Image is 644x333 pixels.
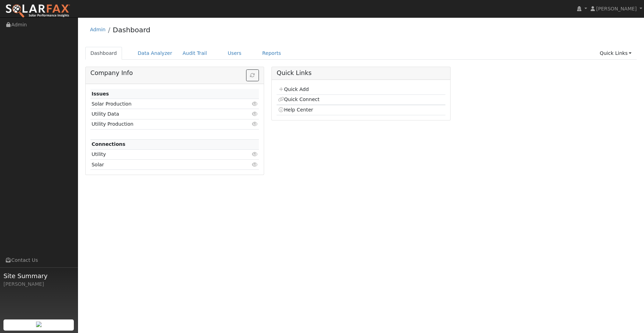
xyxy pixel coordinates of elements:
a: Help Center [278,107,313,113]
a: Data Analyzer [132,47,177,60]
td: Utility Production [90,119,232,129]
td: Solar Production [90,99,232,109]
i: Click to view [252,101,258,106]
a: Audit Trail [177,47,212,60]
strong: Connections [92,141,125,147]
a: Dashboard [113,26,150,34]
i: Click to view [252,152,258,157]
i: Click to view [252,111,258,116]
a: Quick Add [278,86,309,92]
img: retrieve [36,322,42,327]
span: Site Summary [3,271,74,281]
img: SolarFax [5,4,70,18]
td: Utility [90,149,232,159]
div: [PERSON_NAME] [3,281,74,288]
h5: Company Info [90,69,259,77]
a: Reports [257,47,286,60]
span: [PERSON_NAME] [596,6,637,11]
i: Click to view [252,122,258,126]
a: Users [223,47,247,60]
strong: Issues [92,91,109,97]
a: Dashboard [85,47,122,60]
a: Admin [90,27,106,32]
h5: Quick Links [277,69,445,77]
i: Click to view [252,162,258,167]
td: Solar [90,160,232,170]
td: Utility Data [90,109,232,119]
a: Quick Connect [278,97,320,102]
a: Quick Links [594,47,637,60]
